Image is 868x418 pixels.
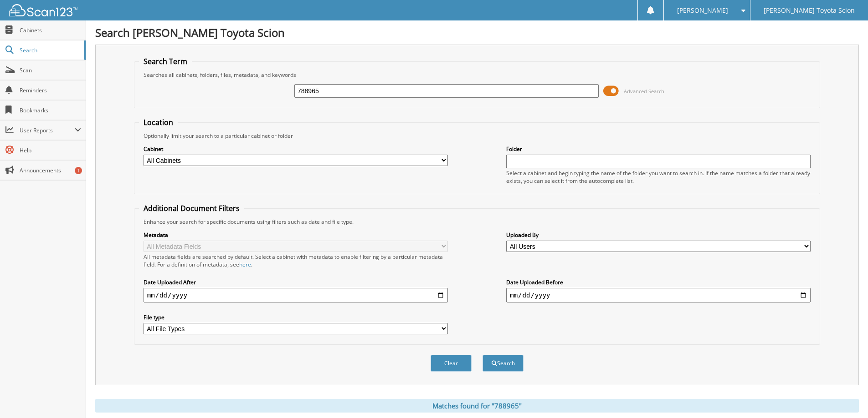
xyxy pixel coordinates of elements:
[506,231,811,239] label: Uploaded By
[139,132,815,140] div: Optionally limit your search to a particular cabinet or folder
[139,56,192,66] legend: Search Term
[20,66,81,74] span: Scan
[9,4,77,16] img: scan123-logo-white.svg
[20,166,81,174] span: Announcements
[139,203,244,213] legend: Additional Document Filters
[20,106,81,114] span: Bookmarks
[95,25,859,40] h1: Search [PERSON_NAME] Toyota Scion
[144,278,448,286] label: Date Uploaded After
[431,355,472,372] button: Clear
[20,46,80,54] span: Search
[764,8,855,13] span: [PERSON_NAME] Toyota Scion
[483,355,524,372] button: Search
[139,218,815,226] div: Enhance your search for specific documents using filters such as date and file type.
[506,278,811,286] label: Date Uploaded Before
[144,288,448,302] input: start
[20,146,81,154] span: Help
[20,86,81,94] span: Reminders
[144,145,448,153] label: Cabinet
[20,126,75,134] span: User Reports
[624,88,664,95] span: Advanced Search
[75,167,82,174] div: 1
[506,288,811,302] input: end
[144,253,448,268] div: All metadata fields are searched by default. Select a cabinet with metadata to enable filtering b...
[139,71,815,79] div: Searches all cabinets, folders, files, metadata, and keywords
[677,8,728,13] span: [PERSON_NAME]
[506,169,811,185] div: Select a cabinet and begin typing the name of the folder you want to search in. If the name match...
[139,117,178,127] legend: Location
[144,231,448,239] label: Metadata
[239,261,251,268] a: here
[95,399,859,413] div: Matches found for "788965"
[20,26,81,34] span: Cabinets
[144,313,448,321] label: File type
[506,145,811,153] label: Folder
